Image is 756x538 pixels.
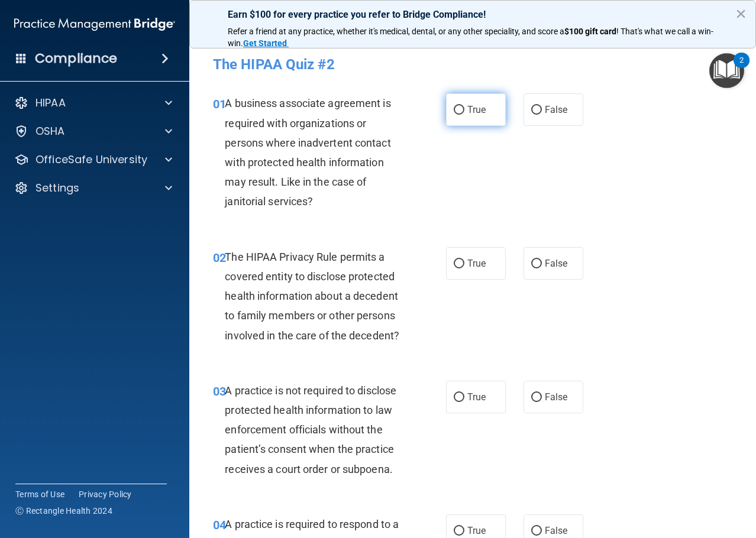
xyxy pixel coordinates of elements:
p: Settings [35,181,79,195]
span: True [467,391,486,403]
span: Refer a friend at any practice, whether it's medical, dental, or any other speciality, and score a [228,27,564,36]
a: Get Started [243,38,289,48]
span: Ⓒ Rectangle Health 2024 [15,505,112,517]
input: False [531,393,542,402]
p: OfficeSafe University [35,153,147,167]
span: 03 [213,384,226,398]
img: PMB logo [14,12,175,36]
strong: Get Started [243,38,287,48]
a: OfficeSafe University [14,153,172,167]
p: OSHA [35,124,65,138]
span: True [467,525,486,536]
p: HIPAA [35,96,66,110]
strong: $100 gift card [564,27,616,36]
input: False [531,260,542,268]
input: True [454,393,464,402]
span: True [467,104,486,115]
span: False [545,104,568,115]
p: Earn $100 for every practice you refer to Bridge Compliance! [228,9,718,20]
input: True [454,106,464,115]
span: ! That's what we call a win-win. [228,27,713,48]
span: A practice is not required to disclose protected health information to law enforcement officials ... [225,384,396,475]
h4: The HIPAA Quiz #2 [213,57,732,72]
span: The HIPAA Privacy Rule permits a covered entity to disclose protected health information about a ... [225,251,399,342]
a: Privacy Policy [79,488,132,500]
a: OSHA [14,124,172,138]
span: 02 [213,251,226,265]
span: True [467,258,486,269]
span: False [545,391,568,403]
span: False [545,525,568,536]
span: A business associate agreement is required with organizations or persons where inadvertent contac... [225,97,390,208]
input: False [531,527,542,536]
a: HIPAA [14,96,172,110]
input: False [531,106,542,115]
div: 2 [739,60,744,76]
input: True [454,527,464,536]
input: True [454,260,464,268]
button: Open Resource Center, 2 new notifications [709,53,744,88]
span: 01 [213,97,226,111]
a: Terms of Use [15,488,64,500]
h4: Compliance [35,50,117,67]
span: 04 [213,518,226,532]
a: Settings [14,181,172,195]
button: Close [735,4,747,23]
span: False [545,258,568,269]
iframe: Drift Widget Chat Controller [551,454,742,501]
